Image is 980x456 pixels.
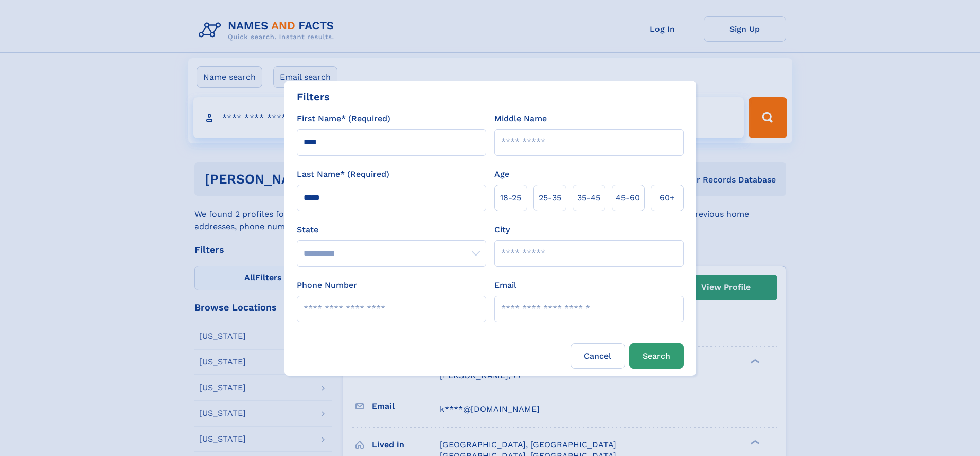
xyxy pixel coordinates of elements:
[297,168,389,180] label: Last Name* (Required)
[297,279,357,291] label: Phone Number
[577,192,600,204] span: 35‑45
[539,192,561,204] span: 25‑35
[629,343,684,369] button: Search
[494,168,509,180] label: Age
[297,113,390,125] label: First Name* (Required)
[297,89,330,104] div: Filters
[500,192,521,204] span: 18‑25
[494,279,516,291] label: Email
[297,224,486,236] label: State
[494,113,547,125] label: Middle Name
[494,224,510,236] label: City
[616,192,640,204] span: 45‑60
[571,343,625,369] label: Cancel
[660,192,675,204] span: 60+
